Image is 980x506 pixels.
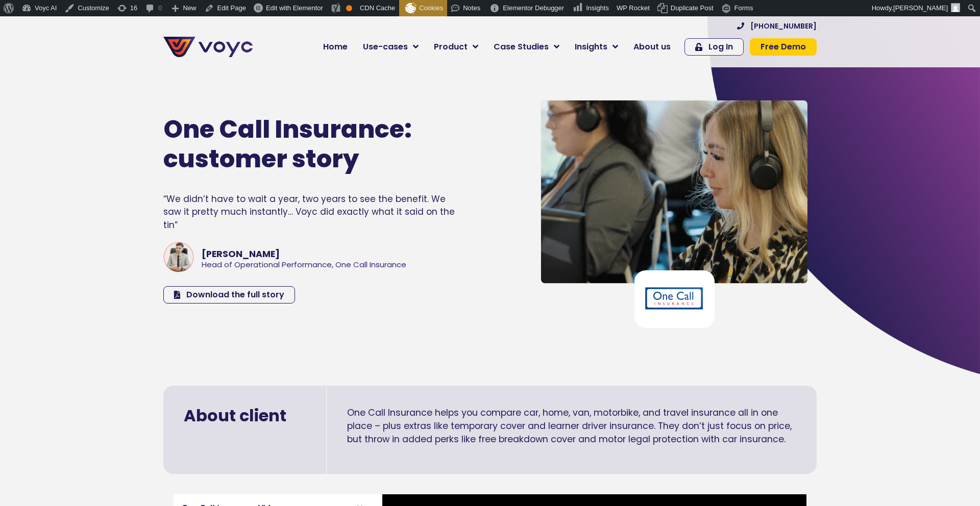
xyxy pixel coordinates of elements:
img: voyc-full-logo [163,37,253,57]
span: Product [434,41,468,53]
a: Insights [567,37,626,57]
div: [PERSON_NAME] [202,247,406,261]
span: Case Studies [494,41,549,53]
span: Use-cases [363,41,408,53]
a: Use-cases [355,37,426,57]
span: Home [323,41,348,53]
span: [PERSON_NAME] [893,4,948,12]
span: Download the full story [186,291,284,299]
div: OK [346,5,352,11]
a: Case Studies [486,37,567,57]
h1: One Call Insurance: customer story [163,115,438,173]
span: [PHONE_NUMBER] [750,22,817,30]
span: Edit with Elementor [266,4,323,12]
div: Head of Operational Performance, One Call Insurance [202,261,406,269]
span: Log In [708,43,733,51]
a: Free Demo [750,38,817,56]
div: “We didn’t have to wait a year, two years to see the benefit. We saw it pretty much instantly… Vo... [163,193,455,232]
span: About us [633,41,671,53]
a: Download the full story [163,286,295,303]
a: Home [315,37,355,57]
p: One Call Insurance helps you compare car, home, van, motorbike, and travel insurance all in one p... [347,406,796,446]
span: Free Demo [761,43,806,51]
a: About us [626,37,678,57]
h2: About client [184,406,306,425]
a: [PHONE_NUMBER] [737,22,817,30]
a: Product [426,37,486,57]
a: Log In [684,38,744,56]
span: Insights [575,41,607,53]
